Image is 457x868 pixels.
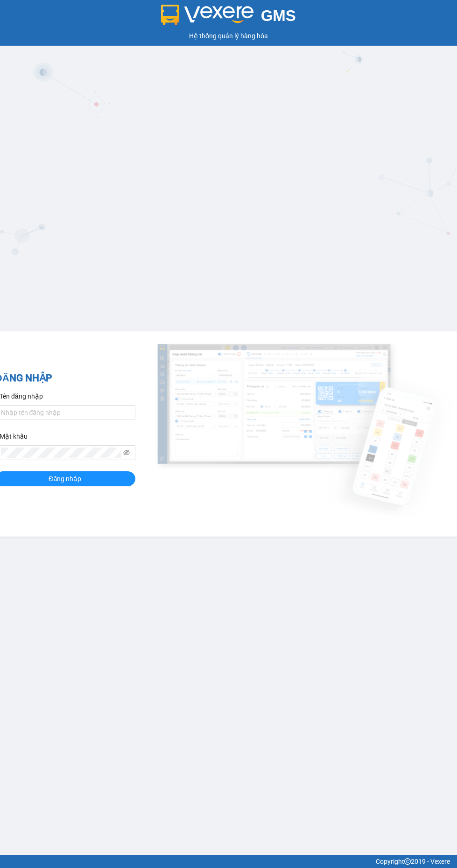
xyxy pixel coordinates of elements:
a: GMS [161,14,296,21]
span: GMS [261,7,296,24]
div: Hệ thống quản lý hàng hóa [2,31,455,41]
span: copyright [404,858,411,865]
div: Copyright 2019 - Vexere [7,856,450,867]
span: eye-invisible [123,449,130,456]
img: logo 2 [161,5,253,25]
span: Đăng nhập [49,474,82,484]
input: Mật khẩu [1,448,121,458]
